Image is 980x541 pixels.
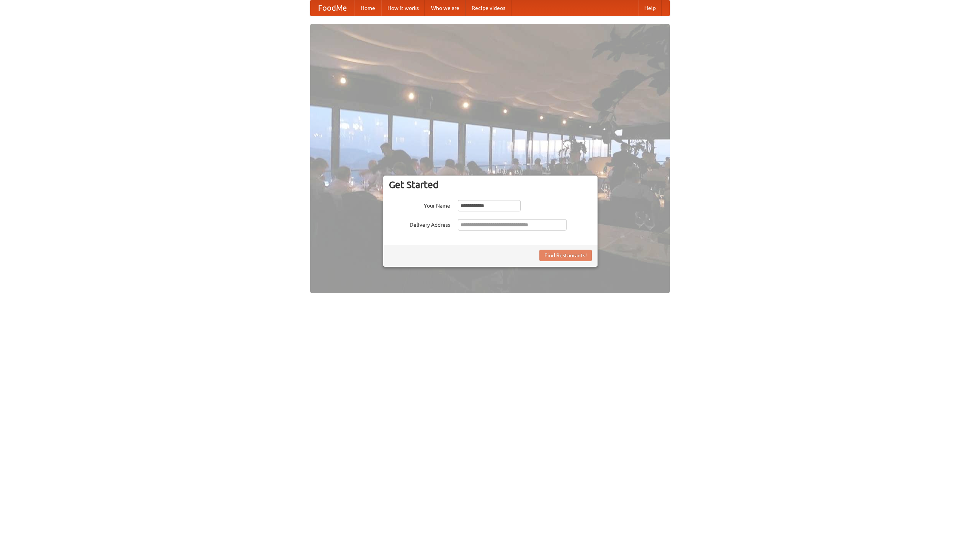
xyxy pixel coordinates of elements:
a: Help [638,0,662,16]
a: Home [354,0,381,16]
button: Find Restaurants! [539,250,592,261]
a: How it works [381,0,425,16]
label: Delivery Address [389,219,450,229]
a: FoodMe [310,0,354,16]
a: Recipe videos [465,0,511,16]
label: Your Name [389,200,450,210]
a: Who we are [425,0,465,16]
h3: Get Started [389,179,592,190]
